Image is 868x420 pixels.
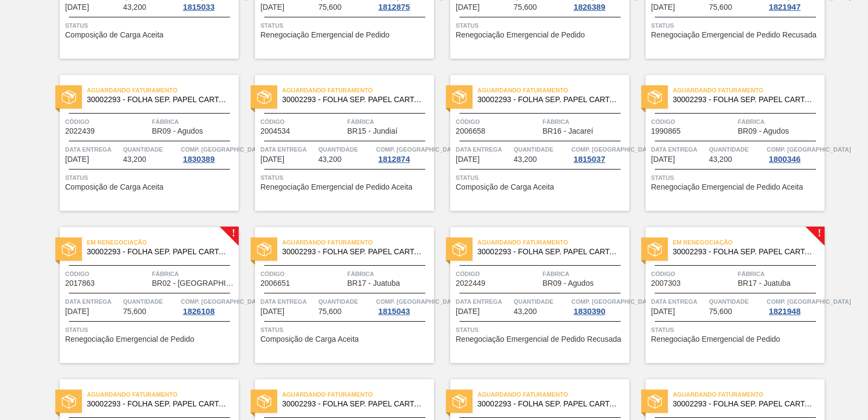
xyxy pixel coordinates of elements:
span: Aguardando Faturamento [673,85,825,96]
img: status [452,394,467,409]
span: Comp. Carga [571,296,655,307]
span: BR15 - Jundiaí [347,127,398,135]
a: Comp. [GEOGRAPHIC_DATA]1826108 [181,296,236,316]
span: 43,200 [123,3,146,11]
div: 1800346 [767,155,802,164]
span: Renegociação Emergencial de Pedido [651,335,780,343]
span: Quantidade [709,144,764,155]
span: Quantidade [318,144,374,155]
span: Código [65,268,149,279]
a: Comp. [GEOGRAPHIC_DATA]1800346 [767,144,822,164]
span: Composição de Carga Aceita [65,183,163,191]
span: 75,600 [709,308,732,316]
span: Composição de Carga Aceita [456,183,554,191]
span: Aguardando Faturamento [477,85,629,96]
span: Comp. Carga [767,296,851,307]
span: Status [65,172,236,183]
span: Status [651,172,822,183]
div: 1830390 [571,307,607,316]
span: 2006651 [260,279,290,287]
a: !statusEm renegociação30002293 - FOLHA SEP. PAPEL CARTAO 1200x1000M 350gCódigo2007303FábricaBR17 ... [629,227,825,363]
span: 75,600 [318,3,342,11]
span: 30002293 - FOLHA SEP. PAPEL CARTAO 1200x1000M 350g [87,96,230,104]
span: 30002293 - FOLHA SEP. PAPEL CARTAO 1200x1000M 350g [282,400,425,408]
a: statusAguardando Faturamento30002293 - FOLHA SEP. PAPEL CARTAO 1200x1000M 350gCódigo2022439Fábric... [43,75,239,211]
span: Quantidade [123,296,178,307]
span: Data entrega [456,144,511,155]
img: status [648,90,662,104]
span: 30002293 - FOLHA SEP. PAPEL CARTAO 1200x1000M 350g [477,248,621,256]
span: Aguardando Faturamento [673,389,825,400]
span: Quantidade [514,144,569,155]
span: 03/10/2025 [651,3,675,11]
span: 2004534 [260,127,290,135]
span: Comp. Carga [181,144,265,155]
span: Fábrica [738,116,822,127]
span: 2017863 [65,279,95,287]
span: 75,600 [318,308,342,316]
span: 10/10/2025 [260,308,284,316]
img: status [257,394,271,409]
a: Comp. [GEOGRAPHIC_DATA]1812874 [376,144,431,164]
span: Data entrega [260,144,316,155]
span: Renegociação Emergencial de Pedido [260,31,390,39]
img: status [257,242,271,256]
span: Comp. Carga [181,296,265,307]
span: Composição de Carga Aceita [260,335,359,343]
div: 1815043 [376,307,412,316]
img: status [452,90,467,104]
span: 43,200 [123,155,146,164]
span: Fábrica [542,268,627,279]
div: 1826108 [181,307,216,316]
img: status [452,242,467,256]
a: Comp. [GEOGRAPHIC_DATA]1815043 [376,296,431,316]
span: Status [260,324,431,335]
span: Status [260,20,431,31]
span: Renegociação Emergencial de Pedido Aceita [651,183,803,191]
span: Quantidade [709,296,764,307]
span: 43,200 [318,155,342,164]
span: Comp. Carga [376,144,460,155]
span: Comp. Carga [376,296,460,307]
span: Fábrica [152,268,236,279]
span: Renegociação Emergencial de Pedido [65,335,194,343]
span: BR09 - Agudos [152,127,203,135]
span: 30002293 - FOLHA SEP. PAPEL CARTAO 1200x1000M 350g [477,400,621,408]
span: Renegociação Emergencial de Pedido Recusada [651,31,816,39]
span: 03/10/2025 [456,3,480,11]
span: Data entrega [65,296,120,307]
a: Comp. [GEOGRAPHIC_DATA]1830389 [181,144,236,164]
img: status [648,394,662,409]
div: 1812875 [376,3,412,11]
span: Código [456,116,540,127]
div: 1815037 [571,155,607,164]
a: statusAguardando Faturamento30002293 - FOLHA SEP. PAPEL CARTAO 1200x1000M 350gCódigo2006658Fábric... [434,75,629,211]
span: 30002293 - FOLHA SEP. PAPEL CARTAO 1200x1000M 350g [87,248,230,256]
span: Código [65,116,149,127]
span: 30002293 - FOLHA SEP. PAPEL CARTAO 1200x1000M 350g [673,400,816,408]
span: Em renegociação [673,237,825,248]
span: 30002293 - FOLHA SEP. PAPEL CARTAO 1200x1000M 350g [282,248,425,256]
span: Data entrega [260,296,316,307]
span: Renegociação Emergencial de Pedido Aceita [260,183,412,191]
span: Aguardando Faturamento [282,85,434,96]
span: Código [456,268,540,279]
span: Status [456,20,627,31]
a: statusAguardando Faturamento30002293 - FOLHA SEP. PAPEL CARTAO 1200x1000M 350gCódigo2022449Fábric... [434,227,629,363]
span: 30002293 - FOLHA SEP. PAPEL CARTAO 1200x1000M 350g [282,96,425,104]
span: Aguardando Faturamento [282,389,434,400]
span: 06/10/2025 [651,155,675,164]
a: Comp. [GEOGRAPHIC_DATA]1830390 [571,296,627,316]
span: 10/10/2025 [456,308,480,316]
span: Código [651,268,735,279]
span: Status [260,172,431,183]
span: Código [651,116,735,127]
div: 1821948 [767,307,802,316]
span: Status [456,172,627,183]
span: 1990865 [651,127,681,135]
span: Código [260,116,344,127]
span: Data entrega [651,296,706,307]
span: 2007303 [651,279,681,287]
span: 03/10/2025 [65,155,89,164]
span: 43,200 [514,155,537,164]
